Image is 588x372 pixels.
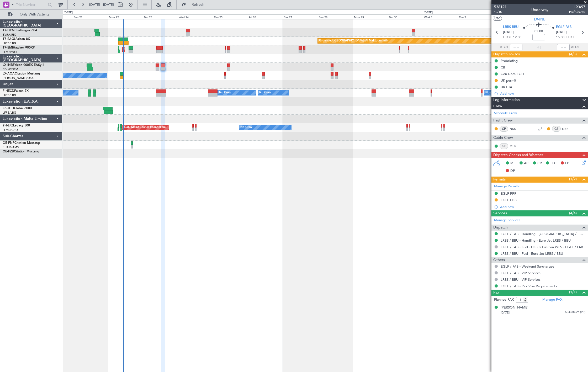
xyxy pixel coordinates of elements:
a: 9H-LPZLegacy 500 [3,124,30,127]
div: No Crew [219,89,231,97]
a: LFMD/CEQ [3,128,18,132]
a: EGLF / FAB - Handling - [GEOGRAPHIC_DATA] / EGLF / FAB [501,232,585,236]
div: CB [501,65,505,70]
a: T7-EAGLFalcon 8X [3,38,30,41]
div: EGLF LDG [501,198,517,202]
div: Thu 2 [458,14,493,19]
span: T7-DYN [3,29,14,32]
a: LRBS / BBU - Fuel - Euro Jet LRBS / BBU [501,251,563,256]
button: UTC [493,16,502,21]
div: No Crew [259,89,271,97]
span: ELDT [566,35,574,40]
div: EGLF PPR [501,191,516,196]
div: [DATE] [64,10,73,15]
a: LFPB/LBG [3,111,16,115]
a: NSS [510,126,521,131]
span: LRBS BBU [503,25,518,30]
div: Add new [500,205,585,209]
span: Dispatch To-Dos [493,51,520,57]
span: DP [510,168,515,174]
span: MF [510,161,515,166]
span: LX-INB [534,17,545,22]
a: OE-FZBCitation Mustang [3,150,39,153]
div: AOG Maint Cannes (Mandelieu) [124,124,166,131]
span: (4/5) [569,51,577,57]
span: Refresh [187,3,209,7]
span: Cabin Crew [493,135,513,141]
div: Sun 21 [73,14,108,19]
span: 15:30 [556,35,564,40]
span: Crew [493,103,502,109]
span: 536121 [494,4,507,10]
a: EDLW/DTM [3,67,18,71]
a: Schedule Crew [494,111,517,116]
a: LRBS / BBU - VIP Services [501,277,541,282]
div: [DATE] [424,10,433,15]
label: Planned PAX [494,297,514,302]
span: EGLF FAB [556,25,571,30]
a: EGLF / FAB - VIP Services [501,271,541,275]
div: Mon 29 [353,14,388,19]
span: CR [537,161,542,166]
span: [DATE] [503,30,514,35]
a: LFPB/LBG [3,93,16,97]
a: LFMN/NCE [3,50,18,54]
div: Grounded [GEOGRAPHIC_DATA] (Al Maktoum Intl) [319,37,388,45]
div: Add new [500,91,585,96]
button: Only With Activity [6,10,57,19]
span: Dispatch [493,225,508,231]
a: EGLF / FAB - Pax Visa Requirements [501,284,557,288]
span: FP [565,161,569,166]
span: ALDT [571,45,580,50]
div: Planned Maint [GEOGRAPHIC_DATA] [124,46,174,54]
a: [PERSON_NAME]/QSA [3,76,34,80]
span: Others [493,257,505,263]
div: [PERSON_NAME] [501,305,528,310]
a: CS-JHHGlobal 6000 [3,107,32,110]
span: Pref Charter [569,10,585,14]
div: Wed 24 [178,14,213,19]
span: [DATE] - [DATE] [89,2,114,7]
a: EVRA/RIX [3,33,16,37]
a: EGLF / FAB - Weekend Surcharges [501,264,554,269]
span: ETOT [503,35,512,40]
span: ATOT [500,45,508,50]
div: UK permit [501,78,516,83]
a: EGLF / FAB - Fuel - DeLux Fuel via WFS - EGLF / FAB [501,245,583,249]
span: [DATE] [501,311,510,315]
span: 12:30 [513,35,521,40]
a: NER [562,126,574,131]
a: LX-AOACitation Mustang [3,72,40,75]
span: F-HECD [3,89,14,93]
div: ISP [500,143,508,149]
span: OE-FNP [3,141,14,145]
span: LX-INB [3,63,13,67]
span: T7-EAGL [3,38,15,41]
span: OE-FZB [3,150,14,153]
a: T7-DYNChallenger 604 [3,29,37,32]
div: Underway [531,7,548,13]
div: Sat 27 [283,14,318,19]
button: Refresh [179,1,211,9]
a: Manage Permits [494,184,520,189]
div: Tue 30 [388,14,423,19]
span: LX-AOA [3,72,15,75]
span: 03:00 [534,29,543,34]
div: Sun 28 [318,14,353,19]
div: Thu 25 [213,14,248,19]
div: Tue 23 [143,14,178,19]
a: LFPB/LBG [3,41,16,45]
a: LX-INBFalcon 900EX EASy II [3,63,44,67]
div: Prebriefing [501,59,518,63]
a: LRBS / BBU - Handling - Euro Jet LRBS / BBU [501,238,571,243]
span: Leg Information [493,97,520,103]
a: F-HECDFalcon 7X [3,89,29,93]
span: Services [493,210,507,216]
div: Fri 26 [248,14,283,19]
input: Trip Number [16,1,46,9]
div: Wed 1 [423,14,458,19]
span: AC [524,161,529,166]
span: 10/15 [494,10,507,14]
div: CS [552,126,561,132]
a: MUK [510,144,521,148]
